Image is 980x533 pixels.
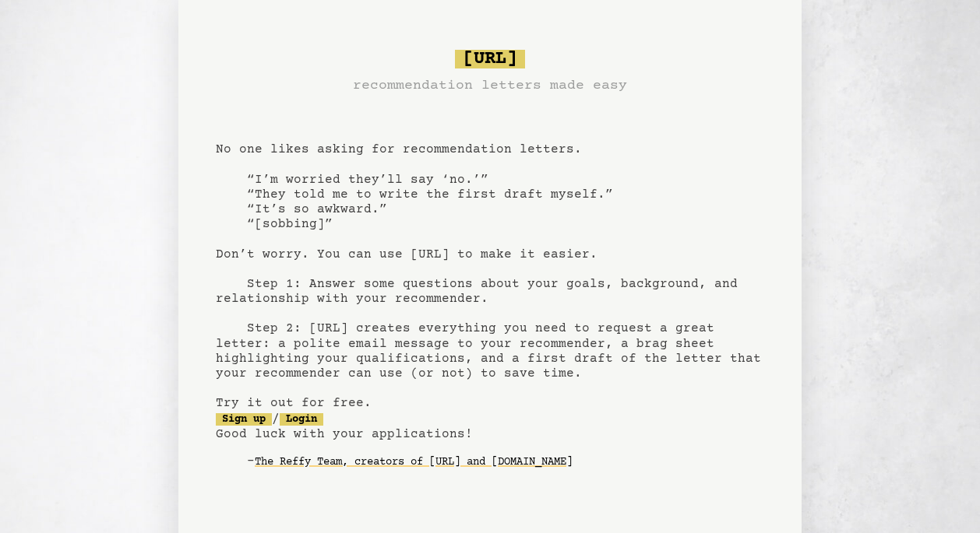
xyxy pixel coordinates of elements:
a: The Reffy Team, creators of [URL] and [DOMAIN_NAME] [255,450,573,475]
h3: recommendation letters made easy [353,75,627,96]
a: Sign up [216,413,272,426]
a: Login [280,413,323,426]
span: [URL] [455,50,525,68]
div: - [247,454,764,470]
pre: No one likes asking for recommendation letters. “I’m worried they’ll say ‘no.’” “They told me to ... [216,44,764,500]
